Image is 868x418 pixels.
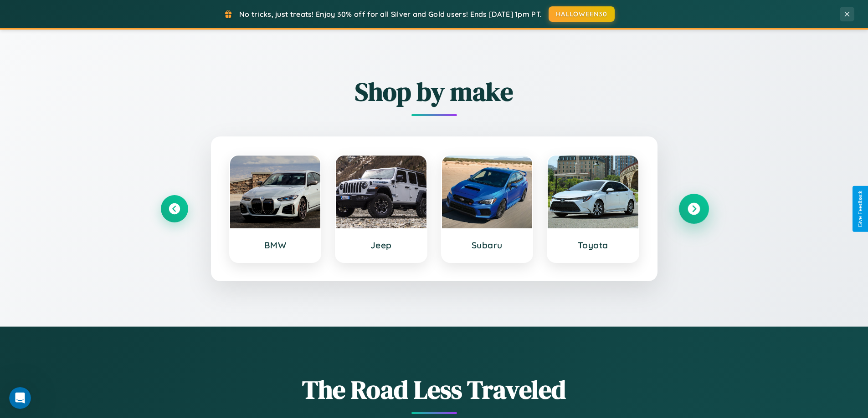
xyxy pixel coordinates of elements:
iframe: Intercom live chat [9,387,31,409]
h3: Subaru [451,240,524,251]
div: Give Feedback [857,191,863,227]
h1: The Road Less Traveled [161,372,708,407]
h3: Toyota [557,240,629,251]
h2: Shop by make [161,74,708,109]
button: HALLOWEEN30 [549,6,615,22]
span: No tricks, just treats! Enjoy 30% off for all Silver and Gold users! Ends [DATE] 1pm PT. [239,10,542,19]
h3: Jeep [345,240,417,251]
h3: BMW [239,240,312,251]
